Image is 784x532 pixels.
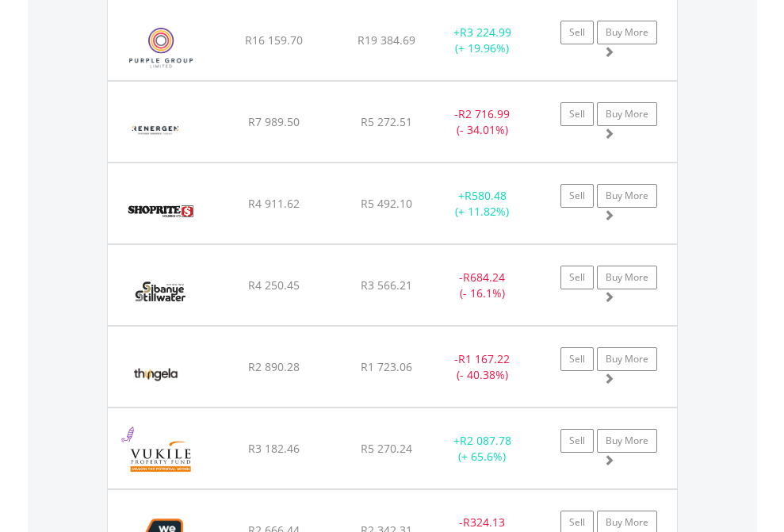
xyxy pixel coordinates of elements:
a: Sell [560,184,594,208]
span: R4 250.45 [248,277,300,293]
span: R5 270.24 [361,441,412,456]
span: R5 272.51 [361,114,412,129]
div: - (- 34.01%) [433,106,532,138]
span: R5 492.10 [361,196,412,211]
span: R324.13 [463,515,505,530]
span: R1 167.22 [458,351,510,366]
div: - (- 16.1%) [433,270,532,301]
a: Sell [560,429,594,453]
img: EQU.ZA.REN.png [116,101,196,158]
span: R580.48 [465,188,507,203]
div: - (- 40.38%) [433,351,532,383]
img: EQU.ZA.PPE.png [116,20,207,76]
span: R7 989.50 [248,114,300,129]
div: + (+ 11.82%) [433,188,532,220]
span: R16 159.70 [245,33,303,48]
a: Buy More [597,429,657,453]
span: R3 224.99 [460,25,511,40]
a: Buy More [597,102,657,126]
img: EQU.ZA.SSW.png [116,265,205,321]
img: EQU.ZA.TGA.png [116,346,196,403]
a: Buy More [597,266,657,289]
a: Buy More [597,184,657,208]
span: R684.24 [463,270,505,285]
img: EQU.ZA.VKE.png [116,428,205,484]
a: Sell [560,347,594,371]
span: R2 716.99 [458,106,510,121]
span: R2 087.78 [460,433,511,448]
img: EQU.ZA.SHP.png [116,183,205,239]
a: Buy More [597,21,657,44]
span: R3 182.46 [248,441,300,456]
a: Buy More [597,347,657,371]
span: R19 384.69 [358,33,415,48]
span: R3 566.21 [361,277,412,293]
span: R4 911.62 [248,196,300,211]
span: R2 890.28 [248,359,300,374]
div: + (+ 65.6%) [433,433,532,465]
div: + (+ 19.96%) [433,25,532,56]
span: R1 723.06 [361,359,412,374]
a: Sell [560,102,594,126]
a: Sell [560,266,594,289]
a: Sell [560,21,594,44]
